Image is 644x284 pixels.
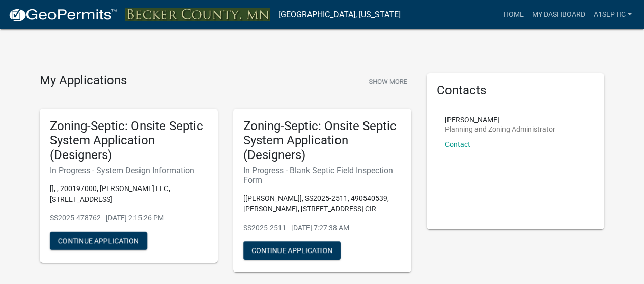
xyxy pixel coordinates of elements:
[499,5,528,24] a: Home
[445,140,470,148] a: Contact
[437,83,595,98] h5: Contacts
[50,232,147,250] button: Continue Application
[50,166,208,175] h6: In Progress - System Design Information
[243,241,341,260] button: Continue Application
[445,116,555,123] p: [PERSON_NAME]
[243,119,401,163] h5: Zoning-Septic: Onsite Septic System Application (Designers)
[445,125,555,133] p: Planning and Zoning Administrator
[50,213,208,224] p: SS2025-478762 - [DATE] 2:15:26 PM
[50,183,208,205] p: [], , 200197000, [PERSON_NAME] LLC, [STREET_ADDRESS]
[125,8,270,21] img: Becker County, Minnesota
[243,193,401,214] p: [[PERSON_NAME]], SS2025-2511, 490540539, [PERSON_NAME], [STREET_ADDRESS] CIR
[278,6,401,23] a: [GEOGRAPHIC_DATA], [US_STATE]
[590,5,636,24] a: A1SEPTIC
[528,5,590,24] a: My Dashboard
[243,223,401,233] p: SS2025-2511 - [DATE] 7:27:38 AM
[40,73,127,88] h4: My Applications
[365,73,411,90] button: Show More
[243,166,401,185] h6: In Progress - Blank Septic Field Inspection Form
[50,119,208,163] h5: Zoning-Septic: Onsite Septic System Application (Designers)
